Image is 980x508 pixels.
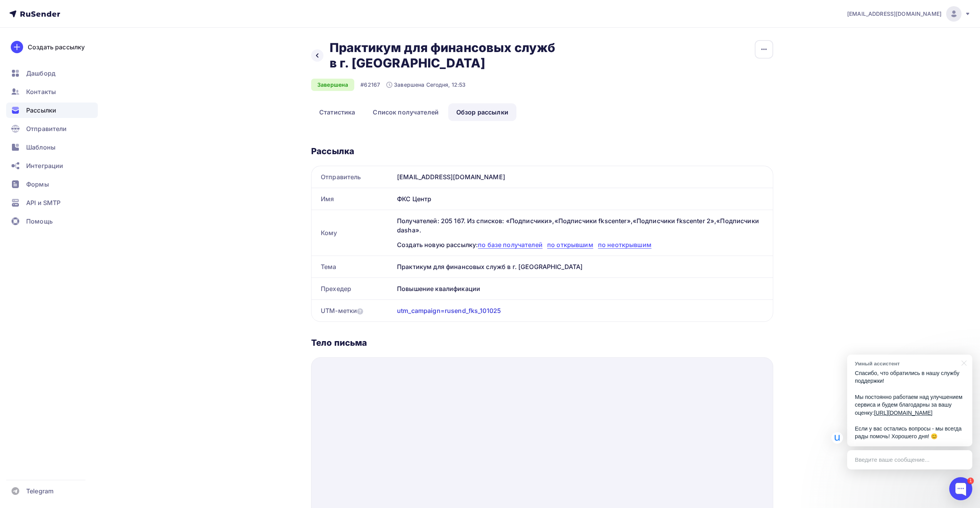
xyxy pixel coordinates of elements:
[311,337,773,348] div: Тело письма
[311,79,354,91] div: Завершена
[847,10,941,18] span: [EMAIL_ADDRESS][DOMAIN_NAME]
[855,369,965,441] p: Спасибо, что обратились в нашу службу поддержки! Мы постоянно работаем над улучшением сервиса и б...
[365,103,447,121] a: Список получателей
[312,188,394,210] div: Имя
[831,432,843,444] img: Умный ассистент
[360,81,380,89] div: #62167
[386,81,466,89] div: Завершена Сегодня, 12:53
[478,241,543,249] span: по базе получателей
[311,103,363,121] a: Статистика
[394,188,773,210] div: ФКС Центр
[28,42,85,52] div: Создать рассылку
[394,166,773,188] div: [EMAIL_ADDRESS][DOMAIN_NAME]
[6,177,98,192] a: Формы
[855,360,957,367] div: Умный ассистент
[26,124,67,133] span: Отправители
[26,217,53,226] span: Помощь
[394,278,773,299] div: Повышение квалификации
[311,146,773,156] div: Рассылка
[26,143,55,152] span: Шаблоны
[312,278,394,299] div: Прехедер
[598,241,652,249] span: по неоткрывшим
[448,103,516,121] a: Обзор рассылки
[321,306,363,315] div: UTM-метки
[312,210,394,256] div: Кому
[6,84,98,99] a: Контакты
[312,256,394,278] div: Тема
[26,87,56,96] span: Контакты
[847,6,971,22] a: [EMAIL_ADDRESS][DOMAIN_NAME]
[26,69,55,78] span: Дашборд
[6,121,98,136] a: Отправители
[397,216,764,235] div: Получателей: 205 167. Из списков: «Подписчики»,«Подписчики fkscenter»,«Подписчики fkscenter 2»,«П...
[394,256,773,278] div: Практикум для финансовых служб в г. [GEOGRAPHIC_DATA]
[967,478,974,484] div: 1
[6,66,98,81] a: Дашборд
[26,161,63,170] span: Интеграции
[6,140,98,155] a: Шаблоны
[6,103,98,118] a: Рассылки
[330,40,562,71] h2: Практикум для финансовых служб в г. [GEOGRAPHIC_DATA]
[26,198,60,207] span: API и SMTP
[26,106,56,115] span: Рассылки
[397,240,764,249] div: Создать новую рассылку:
[26,486,54,496] span: Telegram
[397,306,501,315] div: utm_campaign=rusend_fks_101025
[547,241,593,249] span: по открывшим
[312,166,394,188] div: Отправитель
[26,180,49,189] span: Формы
[874,410,933,416] a: [URL][DOMAIN_NAME]
[847,450,972,469] div: Введите ваше сообщение...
